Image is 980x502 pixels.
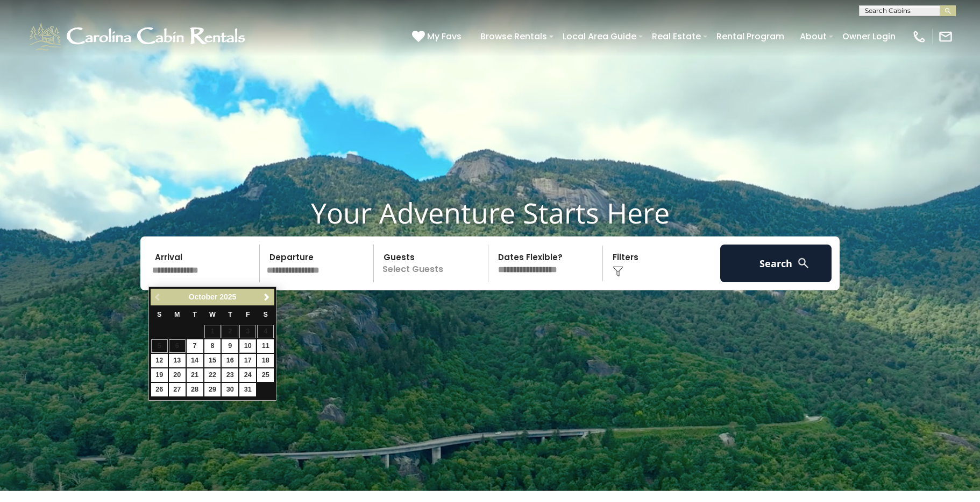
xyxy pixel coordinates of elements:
[187,354,203,367] a: 14
[222,368,238,382] a: 23
[938,29,953,44] img: mail-regular-white.png
[412,30,464,44] a: My Favs
[475,27,552,46] a: Browse Rentals
[189,292,218,301] span: October
[151,368,168,382] a: 19
[222,354,238,367] a: 16
[157,311,161,318] span: Sunday
[262,293,271,302] span: Next
[151,354,168,367] a: 12
[260,290,273,304] a: Next
[228,311,232,318] span: Thursday
[720,245,832,282] button: Search
[239,339,256,353] a: 10
[257,354,274,367] a: 18
[8,196,972,229] h1: Your Adventure Starts Here
[797,256,810,270] img: search-regular-white.png
[239,383,256,396] a: 31
[204,368,221,382] a: 22
[193,311,197,318] span: Tuesday
[711,27,790,46] a: Rental Program
[912,29,927,44] img: phone-regular-white.png
[187,339,203,353] a: 7
[557,27,642,46] a: Local Area Guide
[151,383,168,396] a: 26
[837,27,901,46] a: Owner Login
[264,311,268,318] span: Saturday
[222,383,238,396] a: 30
[257,339,274,353] a: 11
[647,27,706,46] a: Real Estate
[222,339,238,353] a: 9
[169,354,186,367] a: 13
[246,311,250,318] span: Friday
[169,368,186,382] a: 20
[169,383,186,396] a: 27
[174,311,180,318] span: Monday
[204,339,221,353] a: 8
[427,30,461,43] span: My Favs
[794,27,832,46] a: About
[219,292,236,301] span: 2025
[187,368,203,382] a: 21
[377,245,488,282] p: Select Guests
[187,383,203,396] a: 28
[239,368,256,382] a: 24
[27,20,250,53] img: White-1-1-2.png
[613,266,623,277] img: filter--v1.png
[209,311,216,318] span: Wednesday
[204,354,221,367] a: 15
[257,368,274,382] a: 25
[204,383,221,396] a: 29
[239,354,256,367] a: 17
